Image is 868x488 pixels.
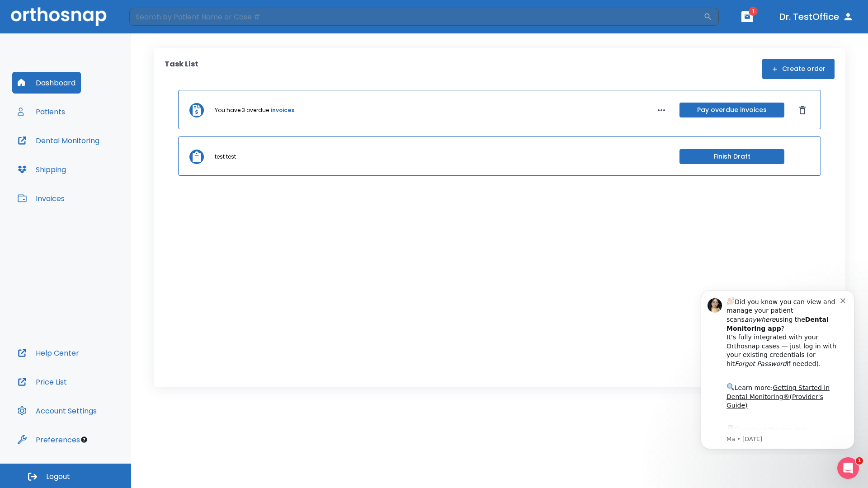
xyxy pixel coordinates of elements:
[679,103,784,117] button: Pay overdue invoices
[46,472,70,482] span: Logout
[39,142,153,188] div: Download the app: | ​ Let us know if you need help getting started!
[776,9,857,25] button: Dr. TestOffice
[12,188,70,209] button: Invoices
[153,14,160,21] button: Dismiss notification
[215,106,269,114] p: You have 3 overdue
[12,101,71,122] button: Patients
[749,7,758,16] span: 1
[80,436,88,444] div: Tooltip anchor
[11,7,107,26] img: Orthosnap
[856,457,863,465] span: 1
[12,159,71,180] button: Shipping
[165,59,198,79] p: Task List
[39,153,153,161] p: Message from Ma, sent 5w ago
[795,103,810,117] button: Dismiss
[679,149,784,164] button: Finish Draft
[271,106,294,114] a: invoices
[12,342,85,364] button: Help Center
[215,153,236,161] p: test test
[762,59,835,79] button: Create order
[12,371,72,393] button: Price List
[687,282,868,455] iframe: Intercom notifications message
[12,400,102,422] button: Account Settings
[837,457,859,479] iframe: Intercom live chat
[39,144,120,160] a: App Store
[12,429,85,450] button: Preferences
[12,72,81,94] button: Dashboard
[12,130,105,151] button: Dental Monitoring
[129,8,703,26] input: Search by Patient Name or Case #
